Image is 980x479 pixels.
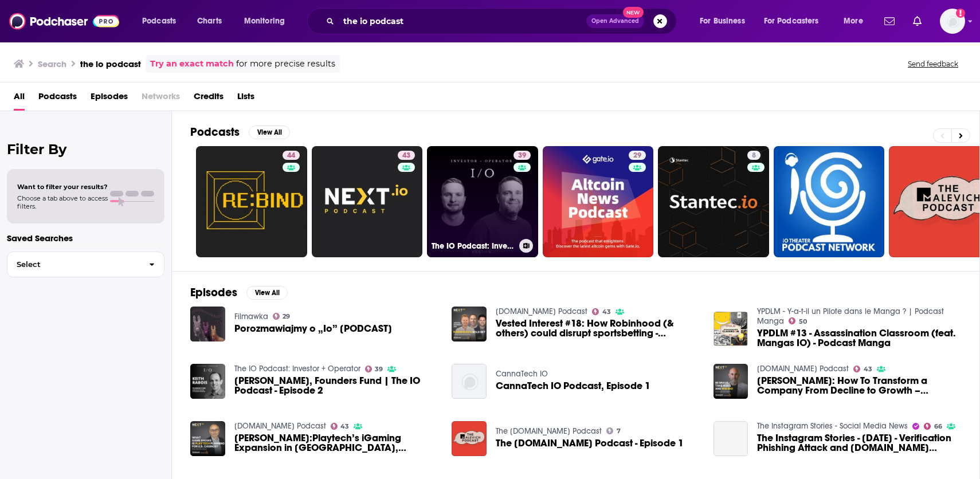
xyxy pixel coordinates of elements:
[658,146,769,257] a: 8
[312,146,423,257] a: 43
[904,59,962,69] button: Send feedback
[142,13,176,29] span: Podcasts
[244,13,285,29] span: Monitoring
[246,286,288,300] button: View All
[14,87,25,111] span: All
[197,13,222,29] span: Charts
[194,87,224,111] a: Credits
[452,364,487,399] img: CannaTech IO Podcast, Episode 1
[234,421,326,431] a: NEXT.io Podcast
[331,423,350,430] a: 43
[150,57,234,70] a: Try an exact match
[236,57,335,70] span: for more precise results
[496,319,700,338] span: Vested Interest #18: How Robinhood (& others) could disrupt sportsbetting - [DOMAIN_NAME] Podcast
[190,125,240,139] h2: Podcasts
[452,421,487,456] img: The Malevich.io Podcast - Episode 1
[714,364,748,399] img: James Curwen: How To Transform a Company From Decline to Growth – NEXT.io Podcast
[853,366,872,372] a: 43
[513,151,531,160] a: 39
[617,429,621,434] span: 7
[283,151,300,160] a: 44
[7,252,164,277] button: Select
[496,438,684,448] a: The Malevich.io Podcast - Episode 1
[340,424,349,429] span: 43
[764,13,819,29] span: For Podcasters
[234,364,360,374] a: The IO Podcast: Investor + Operator
[714,312,748,347] a: YPDLM #13 - Assassination Classroom (feat. Mangas IO) - Podcast Manga
[602,309,611,315] span: 43
[375,367,383,372] span: 39
[799,319,807,324] span: 50
[956,9,965,18] svg: Add a profile image
[234,324,392,333] a: Porozmawiajmy o „Io” [PODCAST]
[432,241,515,251] h3: The IO Podcast: Investor + Operator
[586,14,644,28] button: Open AdvancedNew
[518,150,526,162] span: 39
[752,150,756,162] span: 8
[7,261,140,268] span: Select
[402,150,410,162] span: 43
[7,141,164,158] h2: Filter By
[543,146,654,257] a: 29
[757,307,944,326] a: YPDLM - Y-a-t-il un Pilote dans le Manga ? | Podcast Manga
[924,423,942,430] a: 66
[339,12,586,30] input: Search podcasts, credits, & more...
[757,364,849,374] a: NEXT.io Podcast
[880,11,899,31] a: Show notifications dropdown
[757,376,961,395] span: [PERSON_NAME]: How To Transform a Company From Decline to Growth – [DOMAIN_NAME] Podcast
[757,433,961,453] span: The Instagram Stories - [DATE] - Verification Phishing Attack and [DOMAIN_NAME] Podcast Episode!
[934,424,942,429] span: 66
[836,12,877,30] button: open menu
[623,7,644,18] span: New
[190,307,225,341] a: Porozmawiajmy o „Io” [PODCAST]
[427,146,538,257] a: 39The IO Podcast: Investor + Operator
[318,8,688,34] div: Search podcasts, credits, & more...
[757,421,908,431] a: The Instagram Stories - Social Media News
[496,381,650,391] a: CannaTech IO Podcast, Episode 1
[700,13,745,29] span: For Business
[287,150,295,162] span: 44
[940,9,965,34] span: Logged in as inkhouseNYC
[236,12,300,30] button: open menu
[237,87,254,111] a: Lists
[38,58,66,69] h3: Search
[249,125,290,139] button: View All
[496,438,684,448] span: The [DOMAIN_NAME] Podcast - Episode 1
[9,10,119,32] img: Podchaser - Follow, Share and Rate Podcasts
[273,313,291,320] a: 29
[496,307,587,316] a: NEXT.io Podcast
[692,12,759,30] button: open menu
[196,146,307,257] a: 44
[190,421,225,456] img: Shimon Akad:Playtech’s iGaming Expansion in North America, Brazil, & MGM Partnership–NEXT.io Podcast
[592,308,611,315] a: 43
[190,285,288,300] a: EpisodesView All
[234,376,438,395] a: Keith Rabois, Founders Fund | The IO Podcast - Episode 2
[17,194,108,210] span: Choose a tab above to access filters.
[496,426,602,436] a: The Malevich.io Podcast
[940,9,965,34] button: Show profile menu
[398,151,415,160] a: 43
[365,366,383,372] a: 39
[789,317,807,324] a: 50
[17,183,108,191] span: Want to filter your results?
[283,314,290,319] span: 29
[190,364,225,399] a: Keith Rabois, Founders Fund | The IO Podcast - Episode 2
[452,307,487,341] img: Vested Interest #18: How Robinhood (& others) could disrupt sportsbetting - NEXT.io Podcast
[629,151,646,160] a: 29
[606,427,621,434] a: 7
[844,13,863,29] span: More
[91,87,128,111] a: Episodes
[496,319,700,338] a: Vested Interest #18: How Robinhood (& others) could disrupt sportsbetting - NEXT.io Podcast
[190,125,290,139] a: PodcastsView All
